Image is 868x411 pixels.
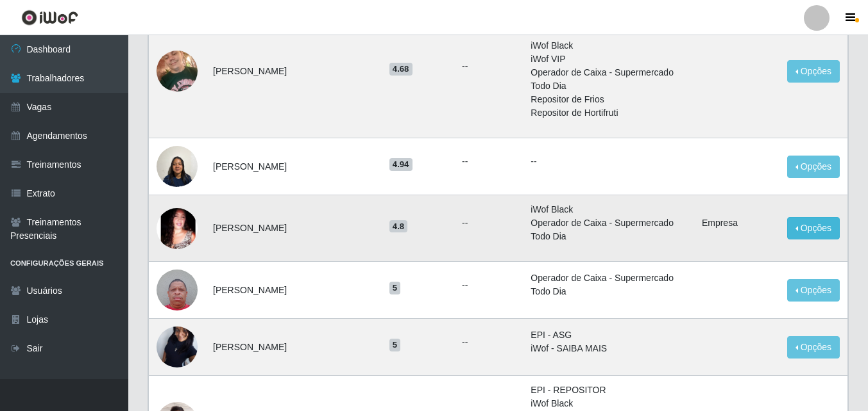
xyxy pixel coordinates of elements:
[531,66,686,93] li: Operador de Caixa - Supermercado Todo Dia
[157,302,198,392] img: 1742948591558.jpeg
[389,220,408,233] span: 4.8
[157,44,198,98] img: 1728321968080.jpeg
[531,39,686,52] li: iWof Black
[157,262,198,317] img: 1744112561346.jpeg
[157,208,198,249] img: 1742864590571.jpeg
[389,339,401,351] span: 5
[462,278,515,292] ul: --
[787,279,840,302] button: Opções
[389,282,401,294] span: 5
[531,397,686,410] li: iWof Black
[205,262,382,319] td: [PERSON_NAME]
[787,60,840,83] button: Opções
[531,52,686,66] li: iWof VIP
[787,217,840,239] button: Opções
[787,156,840,178] button: Opções
[531,93,686,106] li: Repositor de Frios
[531,383,686,397] li: EPI - REPOSITOR
[531,155,686,168] p: --
[531,328,686,342] li: EPI - ASG
[205,4,382,138] td: [PERSON_NAME]
[462,216,515,230] ul: --
[531,106,686,120] li: Repositor de Hortifruti
[389,63,413,76] span: 4.68
[462,335,515,349] ul: --
[462,60,515,73] ul: --
[702,216,772,230] li: Empresa
[205,319,382,376] td: [PERSON_NAME]
[531,271,686,298] li: Operador de Caixa - Supermercado Todo Dia
[205,138,382,195] td: [PERSON_NAME]
[157,139,198,193] img: 1752717183339.jpeg
[462,155,515,168] ul: --
[21,10,78,26] img: CoreUI Logo
[531,216,686,243] li: Operador de Caixa - Supermercado Todo Dia
[389,158,413,171] span: 4.94
[205,195,382,262] td: [PERSON_NAME]
[787,336,840,359] button: Opções
[531,203,686,216] li: iWof Black
[531,342,686,355] li: iWof - SAIBA MAIS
